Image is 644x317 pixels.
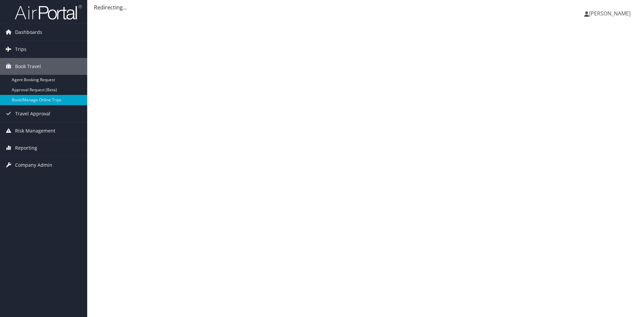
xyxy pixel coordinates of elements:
span: Travel Approval [15,105,50,122]
div: Redirecting... [94,3,637,11]
img: airportal-logo.png [15,4,82,20]
span: [PERSON_NAME] [589,10,631,17]
span: Risk Management [15,122,55,139]
span: Trips [15,41,26,58]
span: Company Admin [15,157,52,173]
span: Book Travel [15,58,41,75]
span: Reporting [15,140,37,156]
span: Dashboards [15,24,42,41]
a: [PERSON_NAME] [584,3,637,23]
